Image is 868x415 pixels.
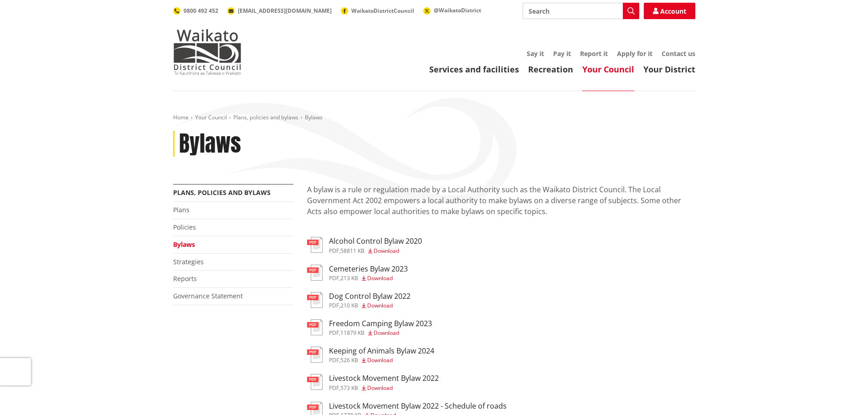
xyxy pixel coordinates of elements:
[553,49,571,58] a: Pay it
[329,329,339,337] span: pdf
[329,247,339,255] span: pdf
[617,49,652,58] a: Apply for it
[329,347,434,355] h3: Keeping of Animals Bylaw 2024
[423,6,481,14] a: @WaikatoDistrict
[340,384,358,392] span: 573 KB
[173,7,218,15] a: 0800 492 452
[644,3,695,19] a: Account
[173,114,695,122] nav: breadcrumb
[351,7,414,15] span: WaikatoDistrictCouncil
[367,302,393,309] span: Download
[329,374,439,383] h3: Livestock Movement Bylaw 2022
[179,131,241,157] h1: Bylaws
[340,302,358,309] span: 210 KB
[233,113,298,121] a: Plans, policies and bylaws
[307,374,439,390] a: Livestock Movement Bylaw 2022 pdf,573 KB Download
[307,319,323,335] img: document-pdf.svg
[374,329,399,337] span: Download
[329,356,339,364] span: pdf
[329,292,411,301] h3: Dog Control Bylaw 2022
[523,3,639,19] input: Search input
[329,237,422,246] h3: Alcohol Control Bylaw 2020
[307,374,323,390] img: document-pdf.svg
[329,303,411,308] div: ,
[173,113,189,121] a: Home
[329,265,408,273] h3: Cemeteries Bylaw 2023
[329,358,434,363] div: ,
[173,257,204,266] a: Strategies
[527,49,544,58] a: Say it
[173,223,196,231] a: Policies
[173,240,195,249] a: Bylaws
[367,384,393,392] span: Download
[307,319,432,336] a: Freedom Camping Bylaw 2023 pdf,11879 KB Download
[307,292,411,308] a: Dog Control Bylaw 2022 pdf,210 KB Download
[340,274,358,282] span: 213 KB
[582,64,634,75] a: Your Council
[305,113,323,121] span: Bylaws
[173,29,241,75] img: Waikato District Council - Te Kaunihera aa Takiwaa o Waikato
[367,356,393,364] span: Download
[184,7,218,15] span: 0800 492 452
[329,248,422,254] div: ,
[329,274,339,282] span: pdf
[329,385,439,391] div: ,
[341,7,414,15] a: WaikatoDistrictCouncil
[329,384,339,392] span: pdf
[227,7,332,15] a: [EMAIL_ADDRESS][DOMAIN_NAME]
[329,302,339,309] span: pdf
[374,247,399,255] span: Download
[307,184,695,228] p: A bylaw is a rule or regulation made by a Local Authority such as the Waikato District Council. T...
[528,64,573,75] a: Recreation
[238,7,332,15] span: [EMAIL_ADDRESS][DOMAIN_NAME]
[340,356,358,364] span: 526 KB
[329,276,408,281] div: ,
[329,402,507,410] h3: Livestock Movement Bylaw 2022 - Schedule of roads
[329,330,432,336] div: ,
[307,265,408,281] a: Cemeteries Bylaw 2023 pdf,213 KB Download
[643,64,695,75] a: Your District
[195,113,227,121] a: Your Council
[340,329,365,337] span: 11879 KB
[307,347,323,363] img: document-pdf.svg
[580,49,608,58] a: Report it
[434,6,481,14] span: @WaikatoDistrict
[173,205,190,214] a: Plans
[173,274,197,283] a: Reports
[307,347,434,363] a: Keeping of Animals Bylaw 2024 pdf,526 KB Download
[307,237,323,253] img: document-pdf.svg
[662,49,695,58] a: Contact us
[307,265,323,281] img: document-pdf.svg
[367,274,393,282] span: Download
[340,247,365,255] span: 58811 KB
[307,237,422,253] a: Alcohol Control Bylaw 2020 pdf,58811 KB Download
[307,292,323,308] img: document-pdf.svg
[173,188,271,197] a: Plans, policies and bylaws
[429,64,519,75] a: Services and facilities
[173,292,243,300] a: Governance Statement
[329,319,432,328] h3: Freedom Camping Bylaw 2023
